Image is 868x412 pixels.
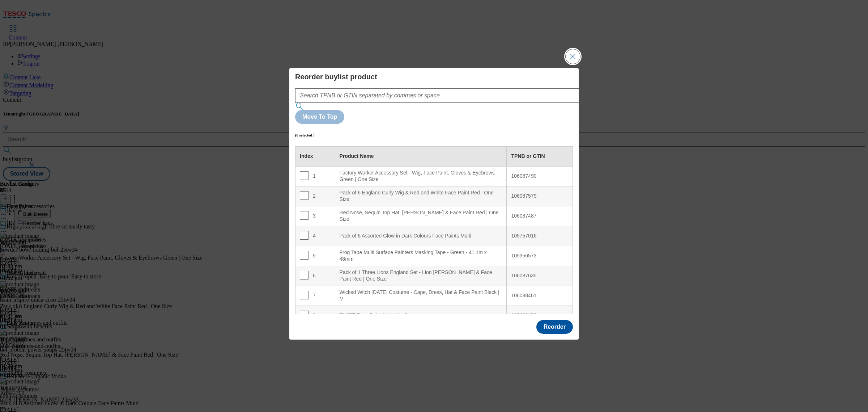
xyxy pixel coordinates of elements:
[300,291,331,301] div: 7
[300,153,331,160] div: Index
[511,312,568,319] div: 105266158
[511,173,568,180] div: 106087490
[300,231,331,241] div: 4
[300,311,331,321] div: 8
[511,193,568,199] div: 106087579
[289,68,579,340] div: Modal
[340,153,502,160] div: Product Name
[340,312,502,319] div: [DATE] Face Paint Make Up Set
[566,49,580,64] button: Close Modal
[340,170,502,182] div: Factory Worker Accessory Set - Wig, Face Paint, Gloves & Eyebrows Green | One Size
[536,320,573,334] button: Reorder
[340,233,502,239] div: Pack of 6 Assorted Glow in Dark Colours Face Paints Multi
[511,213,568,219] div: 106087487
[300,211,331,222] div: 3
[340,289,502,302] div: Wicked Witch [DATE] Costume - Cape, Dress, Hat & Face Paint Black | M
[300,171,331,182] div: 1
[340,249,502,262] div: Frog Tape Multi Surface Painters Masking Tape - Green - 41.1m x 48mm
[295,88,601,103] input: Search TPNB or GTIN separated by commas or space
[295,72,573,81] h4: Reorder buylist product
[300,191,331,202] div: 2
[340,210,502,222] div: Red Nose, Sequin Top Hat, [PERSON_NAME] & Face Paint Red | One Size
[295,110,344,124] button: Move To Top
[511,273,568,279] div: 106087635
[340,269,502,282] div: Pack of 1 Three Lions England Set - Lion [PERSON_NAME] & Face Paint Red | One Size
[511,233,568,239] div: 105757016
[511,253,568,259] div: 105356573
[511,153,568,160] div: TPNB or GTIN
[340,190,502,202] div: Pack of 6 England Curly Wig & Red and White Face Paint Red | One Size
[511,293,568,299] div: 106088461
[300,251,331,261] div: 5
[295,133,315,137] h6: (0 selected )
[300,271,331,281] div: 6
